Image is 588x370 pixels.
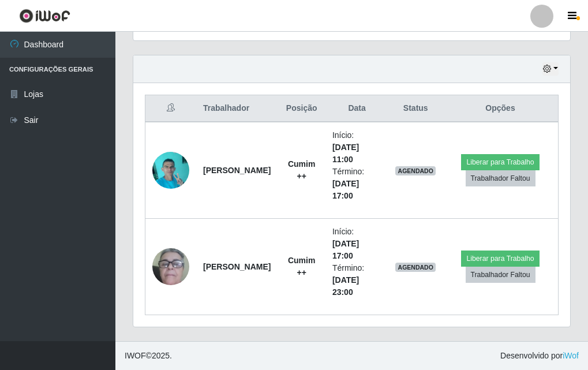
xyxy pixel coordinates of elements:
[152,229,189,305] img: 1705182808004.jpeg
[395,166,436,175] span: AGENDADO
[461,251,539,267] button: Liberar para Trabalho
[563,351,579,360] a: iWof
[332,262,382,298] li: Término:
[332,275,359,297] time: [DATE] 23:00
[125,350,172,362] span: © 2025 .
[196,95,278,122] th: Trabalhador
[332,143,359,164] time: [DATE] 11:00
[278,95,325,122] th: Posição
[125,351,146,360] span: IWOF
[461,154,539,170] button: Liberar para Trabalho
[203,166,271,175] strong: [PERSON_NAME]
[332,226,382,262] li: Início:
[466,170,535,186] button: Trabalhador Faltou
[152,145,189,195] img: 1699884729750.jpeg
[288,256,315,277] strong: Cumim ++
[466,267,535,283] button: Trabalhador Faltou
[500,350,579,362] span: Desenvolvido por
[203,262,271,271] strong: [PERSON_NAME]
[443,95,558,122] th: Opções
[395,263,436,272] span: AGENDADO
[325,95,389,122] th: Data
[288,159,315,181] strong: Cumim ++
[332,179,359,200] time: [DATE] 17:00
[388,95,443,122] th: Status
[332,129,382,166] li: Início:
[332,239,359,260] time: [DATE] 17:00
[332,166,382,202] li: Término:
[19,9,70,23] img: CoreUI Logo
